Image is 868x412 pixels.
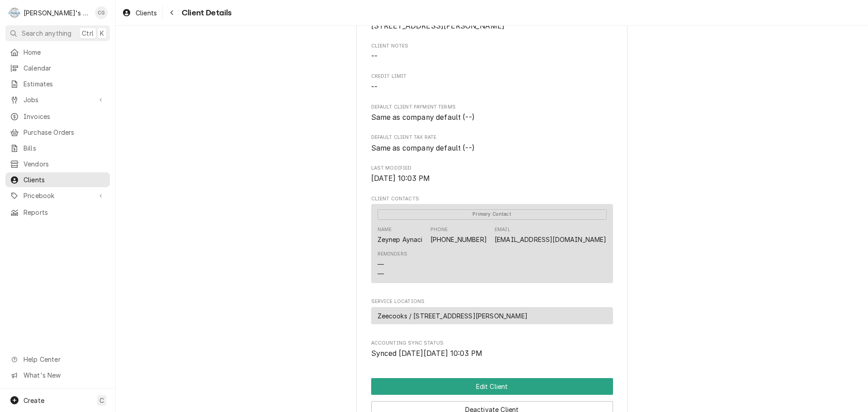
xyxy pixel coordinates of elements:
a: Estimates [5,76,110,91]
span: Same as company default (--) [371,144,475,152]
span: C [99,396,104,405]
div: Contact [371,204,613,283]
span: Client Notes [371,51,613,62]
button: Search anythingCtrlK [5,25,110,41]
a: Go to What's New [5,368,110,383]
div: Service Locations [371,298,613,328]
div: Client Contacts [371,195,613,287]
span: Service Locations [371,298,613,305]
a: Clients [118,5,160,20]
div: Reminders [377,251,407,278]
a: [PHONE_NUMBER] [430,236,487,243]
span: Help Center [24,355,104,364]
div: Zeynep Aynaci [377,235,423,244]
span: Home [24,47,105,57]
span: Primary Contact [377,209,607,220]
div: CG [95,6,108,19]
span: Estimates [24,79,105,89]
button: Edit Client [371,378,613,395]
span: -- [371,52,377,61]
div: Client Notes [371,43,613,62]
div: Phone [430,226,448,233]
span: Default Client Tax Rate [371,143,613,154]
div: Client Contacts List [371,204,613,287]
span: Clients [136,8,157,18]
div: — [377,269,384,279]
a: Purchase Orders [5,125,110,140]
span: Ctrl [82,28,94,38]
div: — [377,260,384,269]
div: [PERSON_NAME]'s Commercial Refrigeration [24,8,90,18]
div: Christine Gutierrez's Avatar [95,6,108,19]
a: Calendar [5,61,110,76]
a: Invoices [5,109,110,124]
div: Reminders [377,251,407,258]
span: Same as company default (--) [371,113,475,122]
a: [EMAIL_ADDRESS][DOMAIN_NAME] [495,236,606,243]
span: -- [371,83,377,91]
button: Navigate back [165,5,179,20]
a: Go to Help Center [5,352,110,367]
span: Calendar [24,63,105,73]
span: Jobs [24,95,92,104]
span: Zeynep Aynaci [STREET_ADDRESS][PERSON_NAME] [371,11,505,30]
span: Reports [24,208,105,217]
span: Clients [24,175,105,185]
a: Vendors [5,156,110,171]
span: Client Notes [371,43,613,50]
div: Button Group Row [371,378,613,395]
div: Accounting Sync Status [371,340,613,359]
div: Default Client Payment Terms [371,104,613,123]
span: Default Client Tax Rate [371,134,613,141]
span: Default Client Payment Terms [371,112,613,123]
div: Service Location [371,307,613,325]
span: Credit Limit [371,73,613,80]
div: Name [377,226,392,233]
a: Go to Jobs [5,92,110,107]
span: Accounting Sync Status [371,340,613,347]
a: Go to Pricebook [5,188,110,203]
span: K [100,28,104,38]
span: Last Modified [371,173,613,184]
div: Primary [377,208,607,219]
span: Credit Limit [371,82,613,93]
span: Accounting Sync Status [371,348,613,359]
a: Home [5,45,110,60]
div: Email [495,226,510,233]
div: Last Modified [371,165,613,184]
span: Create [24,397,44,404]
span: Client Contacts [371,195,613,203]
a: Bills [5,141,110,156]
span: Zeecooks / [STREET_ADDRESS][PERSON_NAME] [377,311,528,321]
span: Purchase Orders [24,128,105,137]
span: Last Modified [371,165,613,172]
div: Credit Limit [371,73,613,92]
span: Default Client Payment Terms [371,104,613,111]
div: R [8,6,21,19]
a: Clients [5,172,110,187]
span: Client Details [179,7,231,19]
span: Synced [DATE][DATE] 10:03 PM [371,349,482,358]
div: Email [495,226,606,244]
div: Rudy's Commercial Refrigeration's Avatar [8,6,21,19]
div: Service Locations List [371,307,613,328]
span: [DATE] 10:03 PM [371,174,430,183]
div: Name [377,226,423,244]
span: Vendors [24,159,105,169]
div: Phone [430,226,487,244]
span: Bills [24,143,105,153]
span: Search anything [22,28,71,38]
div: Default Client Tax Rate [371,134,613,153]
span: Pricebook [24,191,92,200]
a: Reports [5,205,110,220]
span: Invoices [24,112,105,121]
span: What's New [24,370,104,380]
